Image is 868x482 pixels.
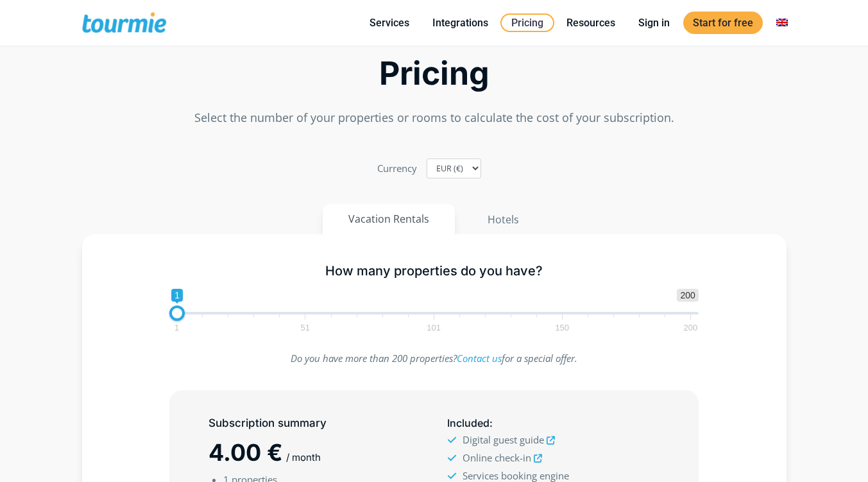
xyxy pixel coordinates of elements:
[553,325,571,331] span: 150
[323,204,455,234] button: Vacation Rentals
[425,325,443,331] span: 101
[169,263,699,279] h5: How many properties do you have?
[208,438,283,467] span: 4.00 €
[463,451,531,464] span: Online check-in
[557,15,625,31] a: Resources
[447,417,489,429] span: Included
[423,15,498,31] a: Integrations
[463,469,569,482] span: Services booking engine
[447,415,659,431] h5: :
[683,12,763,34] a: Start for free
[286,451,321,463] span: / month
[682,325,700,331] span: 200
[208,415,420,431] h5: Subscription summary
[677,289,698,302] span: 200
[171,289,183,302] span: 1
[377,160,417,177] label: Currency
[169,350,699,367] p: Do you have more than 200 properties? for a special offer.
[173,325,181,331] span: 1
[360,15,419,31] a: Services
[500,13,554,32] a: Pricing
[463,433,544,446] span: Digital guest guide
[461,204,545,235] button: Hotels
[82,109,787,126] p: Select the number of your properties or rooms to calculate the cost of your subscription.
[457,352,502,365] a: Contact us
[82,58,787,89] h2: Pricing
[629,15,679,31] a: Sign in
[299,325,312,331] span: 51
